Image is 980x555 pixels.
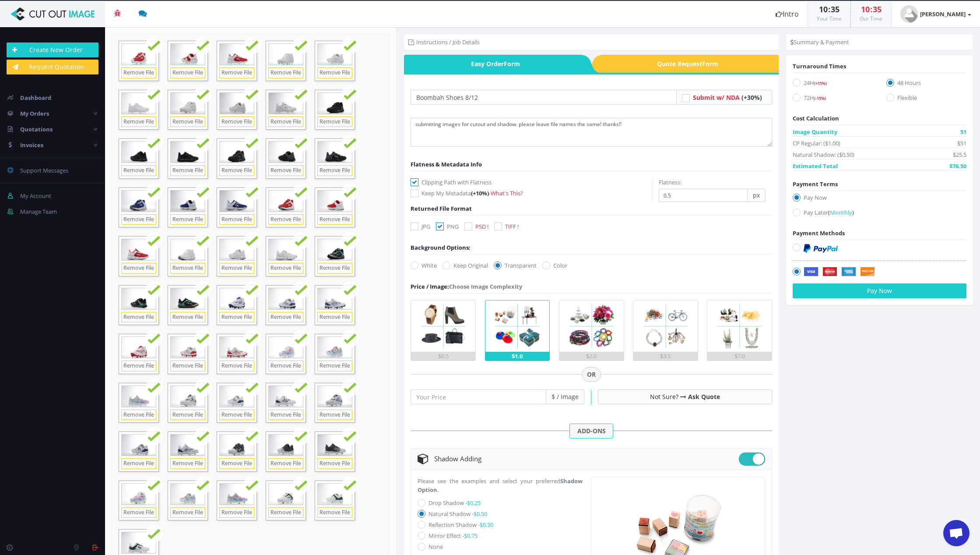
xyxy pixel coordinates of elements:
[886,93,966,105] label: Flexible
[828,209,854,216] a: (Monthly)
[219,117,254,127] a: Remove File
[170,214,205,225] a: Remove File
[569,424,613,438] span: ADD-ONS
[464,532,478,540] span: $0.75
[20,141,43,149] span: Invoices
[317,214,352,225] a: Remove File
[268,507,303,518] a: Remove File
[411,282,522,291] div: Choose Image Complexity
[819,4,828,14] span: 10
[830,209,852,216] span: Monthly
[633,352,698,361] div: $3.5
[20,110,49,117] span: My Orders
[411,352,475,361] div: $0.5
[793,208,966,220] label: Pay Later
[317,117,352,127] a: Remove File
[411,205,472,212] span: Returned File Format
[170,410,205,421] a: Remove File
[411,178,652,187] label: Clipping Path with Flatness
[702,60,718,68] i: Form
[688,392,720,401] a: Ask Quote
[831,4,839,14] span: 35
[20,94,51,102] span: Dashboard
[317,410,352,421] a: Remove File
[7,42,98,57] a: Create New Order
[170,312,205,323] a: Remove File
[317,312,352,323] a: Remove File
[504,60,520,68] i: Form
[411,261,437,270] label: White
[828,4,831,14] span: :
[317,263,352,274] a: Remove File
[411,222,430,231] label: JPG
[505,223,519,230] span: TIFF !
[485,352,550,361] div: $1.0
[411,243,471,252] div: Background Options:
[793,127,837,136] span: Image Quantity
[714,300,765,352] img: 5.png
[268,312,303,323] a: Remove File
[170,458,205,469] a: Remove File
[793,62,846,70] span: Turnaround Times
[467,499,481,507] span: $0.25
[693,93,740,102] span: Submit w/ NDA
[659,178,681,187] label: Flatness:
[219,458,254,469] a: Remove File
[418,477,583,494] p: Please see the examples and select your preferred .
[170,67,205,78] a: Remove File
[170,507,205,518] a: Remove File
[475,223,488,230] span: PSD !
[960,127,966,136] span: 51
[121,117,156,127] a: Remove File
[7,7,98,21] img: Cut Out Image
[817,15,842,22] small: Your Time
[860,15,882,22] small: Our Time
[566,300,617,352] img: 3.png
[892,1,980,27] a: [PERSON_NAME]
[170,165,205,176] a: Remove File
[491,189,523,197] a: What's This?
[814,94,826,102] a: (-15%)
[793,193,966,205] label: Pay Now
[408,38,480,46] li: Instructions / Job Details
[790,38,849,46] li: Summary & Payment
[793,114,839,122] span: Cost Calculation
[268,458,303,469] a: Remove File
[121,361,156,371] a: Remove File
[268,117,303,127] a: Remove File
[268,214,303,225] a: Remove File
[546,389,584,404] span: $ / Image
[957,139,966,148] span: $51
[748,189,766,202] span: px
[793,162,838,170] span: Estimated Total
[418,300,469,352] img: 1.png
[20,125,53,133] span: Quotations
[429,499,481,507] label: Drop Shadow -
[943,520,969,546] a: Open chat
[492,300,543,352] img: 2.png
[268,410,303,421] a: Remove File
[793,180,838,188] span: Payment Terms
[121,263,156,274] a: Remove File
[121,507,156,518] a: Remove File
[317,361,352,371] a: Remove File
[582,367,601,382] span: OR
[814,81,827,86] span: (+15%)
[429,532,478,540] label: Mirror Effect -
[886,78,966,90] label: 48 Hours
[411,189,652,198] label: Keep My Metadata -
[170,361,205,371] a: Remove File
[494,261,537,270] label: Transparent
[219,67,254,78] a: Remove File
[121,410,156,421] a: Remove File
[767,1,808,27] a: Intro
[429,510,487,518] label: Natural Shadow -
[268,165,303,176] a: Remove File
[640,300,691,352] img: 4.png
[953,150,966,159] span: $25.5
[219,165,254,176] a: Remove File
[873,4,882,14] span: 35
[793,93,873,105] label: 72H
[804,244,838,253] img: PayPal
[268,361,303,371] a: Remove File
